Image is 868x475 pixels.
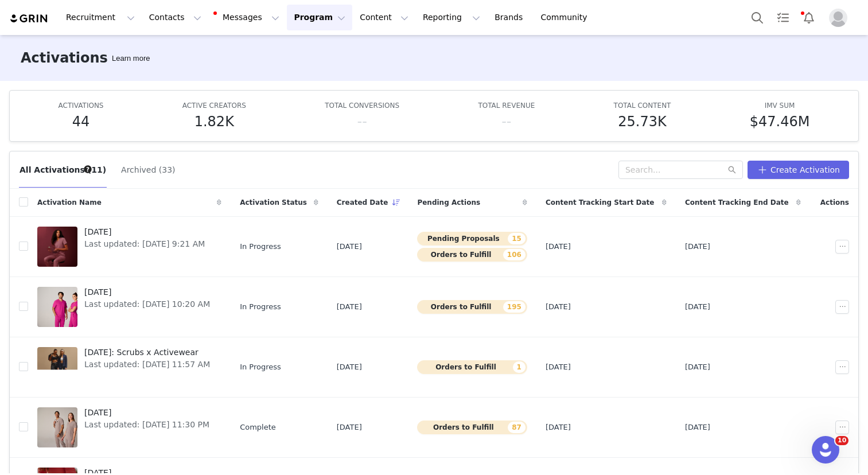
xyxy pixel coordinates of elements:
[84,419,209,431] span: Last updated: [DATE] 11:30 PM
[84,407,209,419] span: [DATE]
[37,284,221,330] a: [DATE]Last updated: [DATE] 10:20 AM
[182,102,246,110] span: ACTIVE CREATORS
[37,197,102,208] span: Activation Name
[478,102,535,110] span: TOTAL REVENUE
[748,161,849,179] button: Create Activation
[770,5,796,30] a: Tasks
[417,248,527,262] button: Orders to Fulfill106
[618,111,666,132] h5: 25.73K
[59,5,142,30] button: Recruitment
[417,360,527,374] button: Orders to Fulfill1
[685,422,710,433] span: [DATE]
[120,161,176,179] button: Archived (33)
[546,301,571,313] span: [DATE]
[745,5,770,30] button: Search
[534,5,600,30] a: Community
[209,5,286,30] button: Messages
[240,241,281,252] span: In Progress
[9,13,49,24] img: grin logo
[353,5,415,30] button: Content
[417,300,527,314] button: Orders to Fulfill195
[37,344,221,390] a: [DATE]: Scrubs x ActivewearLast updated: [DATE] 11:57 AM
[357,111,367,132] h5: --
[750,111,810,132] h5: $47.46M
[84,359,210,371] span: Last updated: [DATE] 11:57 AM
[728,166,736,174] i: icon: search
[810,190,858,215] div: Actions
[337,241,362,252] span: [DATE]
[796,5,822,30] button: Notifications
[83,164,93,174] div: Tooltip anchor
[337,197,388,208] span: Created Date
[37,224,221,270] a: [DATE]Last updated: [DATE] 9:21 AM
[142,5,208,30] button: Contacts
[417,197,480,208] span: Pending Actions
[240,197,307,208] span: Activation Status
[765,102,795,110] span: IMV SUM
[19,161,107,179] button: All Activations (11)
[488,5,533,30] a: Brands
[685,197,789,208] span: Content Tracking End Date
[84,346,210,359] span: [DATE]: Scrubs x Activewear
[37,404,221,450] a: [DATE]Last updated: [DATE] 11:30 PM
[835,436,848,445] span: 10
[59,102,104,110] span: ACTIVATIONS
[72,111,90,132] h5: 44
[287,5,352,30] button: Program
[337,361,362,373] span: [DATE]
[822,9,859,27] button: Profile
[110,53,152,64] div: Tooltip anchor
[416,5,487,30] button: Reporting
[685,241,710,252] span: [DATE]
[337,301,362,313] span: [DATE]
[84,286,210,298] span: [DATE]
[84,298,210,310] span: Last updated: [DATE] 10:20 AM
[501,111,511,132] h5: --
[240,422,276,433] span: Complete
[21,48,108,68] h3: Activations
[685,301,710,313] span: [DATE]
[829,9,847,27] img: placeholder-profile.jpg
[240,361,281,373] span: In Progress
[546,422,571,433] span: [DATE]
[618,161,743,179] input: Search...
[84,238,205,250] span: Last updated: [DATE] 9:21 AM
[685,361,710,373] span: [DATE]
[240,301,281,313] span: In Progress
[337,422,362,433] span: [DATE]
[614,102,671,110] span: TOTAL CONTENT
[546,361,571,373] span: [DATE]
[812,436,839,464] iframe: Intercom live chat
[417,232,527,246] button: Pending Proposals15
[194,111,234,132] h5: 1.82K
[546,197,655,208] span: Content Tracking Start Date
[325,102,399,110] span: TOTAL CONVERSIONS
[546,241,571,252] span: [DATE]
[84,226,205,238] span: [DATE]
[417,421,527,434] button: Orders to Fulfill87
